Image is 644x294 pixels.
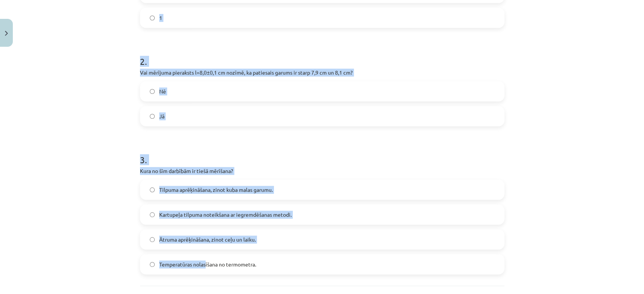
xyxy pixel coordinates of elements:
span: Jā [159,112,164,120]
input: Ātruma aprēķināšana, zinot ceļu un laiku. [150,237,155,242]
span: Ātruma aprēķināšana, zinot ceļu un laiku. [159,236,256,243]
span: Temperatūras nolasīšana no termometra. [159,260,256,268]
h1: 3 . [140,141,504,165]
input: Temperatūras nolasīšana no termometra. [150,262,155,267]
input: Jā [150,114,155,119]
input: Kartupeļa tilpuma noteikšana ar iegremdēšanas metodi. [150,212,155,217]
img: icon-close-lesson-0947bae3869378f0d4975bcd49f059093ad1ed9edebbc8119c70593378902aed.svg [5,31,8,36]
input: Nē [150,89,155,94]
p: Vai mērījuma pieraksts l=8,0±0,1 cm nozīmē, ka patiesais garums ir starp 7,9 cm un 8,1 cm? [140,69,504,77]
span: 1 [159,14,162,22]
input: 1 [150,15,155,20]
span: Tilpuma aprēķināšana, zinot kuba malas garumu. [159,186,273,194]
h1: 2 . [140,43,504,66]
span: Nē [159,87,166,95]
p: Kura no šīm darbībām ir tiešā mērīšana? [140,167,504,175]
span: Kartupeļa tilpuma noteikšana ar iegremdēšanas metodi. [159,211,292,219]
input: Tilpuma aprēķināšana, zinot kuba malas garumu. [150,187,155,192]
